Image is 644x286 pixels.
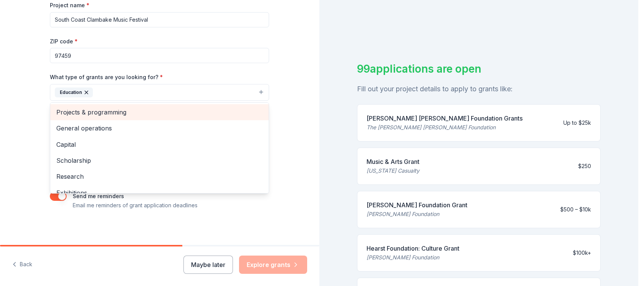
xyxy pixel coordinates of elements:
[56,140,263,149] span: Capital
[56,188,263,198] span: Exhibitions
[56,172,263,181] span: Research
[50,102,269,194] div: Education
[56,107,263,117] span: Projects & programming
[55,87,93,97] div: Education
[56,123,263,133] span: General operations
[50,84,269,101] button: Education
[56,156,263,165] span: Scholarship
